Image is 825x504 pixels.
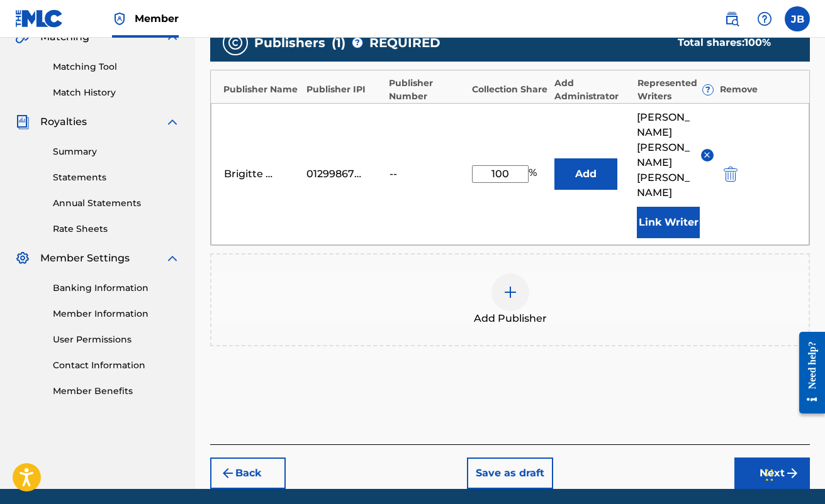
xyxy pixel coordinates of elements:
div: Publisher Number [389,77,466,103]
img: 12a2ab48e56ec057fbd8.svg [724,167,738,182]
img: MLC Logo [15,9,64,28]
a: Summary [53,145,180,158]
button: Back [210,457,286,489]
a: Matching Tool [53,60,180,74]
img: Top Rightsholder [112,11,127,26]
iframe: Resource Center [790,322,825,423]
span: ? [352,38,362,48]
img: expand [165,251,180,266]
img: 7ee5dd4eb1f8a8e3ef2f.svg [220,466,235,481]
a: Match History [53,86,180,99]
img: help [757,11,772,26]
button: Add [554,158,617,190]
span: ? [703,85,713,95]
img: Member Settings [15,251,30,266]
span: Add Publisher [474,311,547,326]
img: search [724,11,739,26]
div: Publisher IPI [306,83,383,96]
div: Drag [766,456,773,494]
a: Contact Information [53,359,180,372]
img: remove-from-list-button [702,150,712,160]
img: publishers [228,35,243,50]
div: Total shares: [678,35,785,50]
a: Member Benefits [53,385,180,398]
span: [PERSON_NAME] [PERSON_NAME] [PERSON_NAME] [637,110,691,200]
div: Add Administrator [554,77,631,103]
a: Member Information [53,307,180,320]
a: Public Search [719,6,744,31]
a: Statements [53,171,180,184]
span: Member Settings [40,251,130,266]
span: ( 1 ) [332,33,345,52]
a: Rate Sheets [53,222,180,236]
div: Help [752,6,777,31]
img: Royalties [15,114,30,129]
img: expand [165,114,180,129]
div: Represented Writers [637,77,714,103]
div: Collection Share [472,83,549,96]
a: Annual Statements [53,197,180,210]
span: Publishers [254,33,325,52]
a: User Permissions [53,333,180,346]
iframe: Chat Widget [762,444,825,504]
span: Member [135,11,179,26]
span: 100 % [744,36,771,48]
button: Next [734,457,810,489]
a: Banking Information [53,282,180,295]
div: Remove [720,83,797,96]
div: User Menu [785,6,810,31]
button: Save as draft [467,457,553,489]
button: Link Writer [637,207,700,238]
span: Royalties [40,114,87,129]
span: % [529,165,540,183]
span: REQUIRED [369,33,441,52]
div: Publisher Name [223,83,300,96]
img: add [503,285,518,300]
